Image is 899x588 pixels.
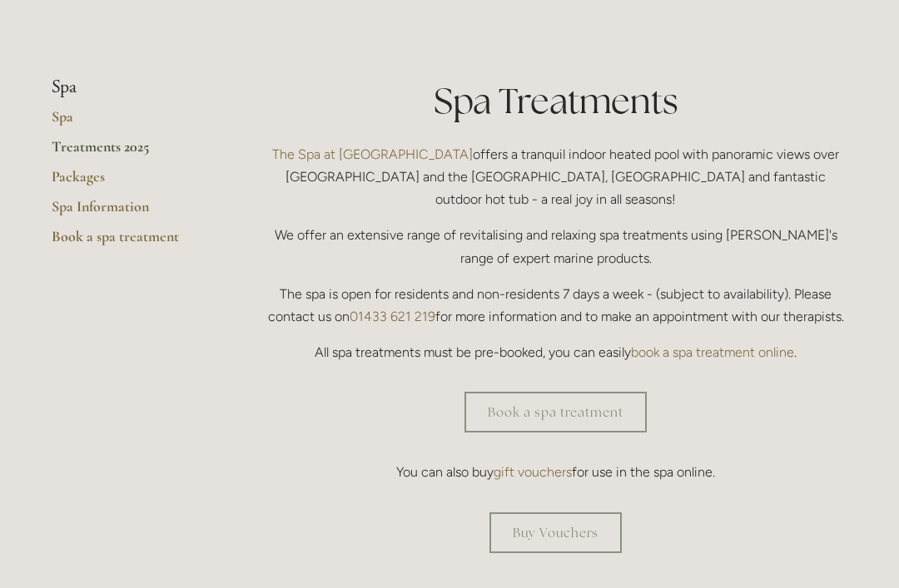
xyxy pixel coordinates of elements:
[52,77,211,98] li: Spa
[52,227,211,257] a: Book a spa treatment
[631,344,794,360] a: book a spa treatment online
[264,461,847,483] p: You can also buy for use in the spa online.
[350,309,435,324] a: 01433 621 219
[494,464,572,480] a: gift vouchers
[52,167,211,197] a: Packages
[264,341,847,363] p: All spa treatments must be pre-booked, you can easily .
[264,283,847,328] p: The spa is open for residents and non-residents 7 days a week - (subject to availability). Please...
[264,77,847,126] h1: Spa Treatments
[264,143,847,211] p: offers a tranquil indoor heated pool with panoramic views over [GEOGRAPHIC_DATA] and the [GEOGRAP...
[272,146,473,162] a: The Spa at [GEOGRAPHIC_DATA]
[52,197,211,227] a: Spa Information
[52,137,211,167] a: Treatments 2025
[489,512,622,553] a: Buy Vouchers
[264,224,847,269] p: We offer an extensive range of revitalising and relaxing spa treatments using [PERSON_NAME]'s ran...
[52,107,211,137] a: Spa
[464,392,647,432] a: Book a spa treatment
